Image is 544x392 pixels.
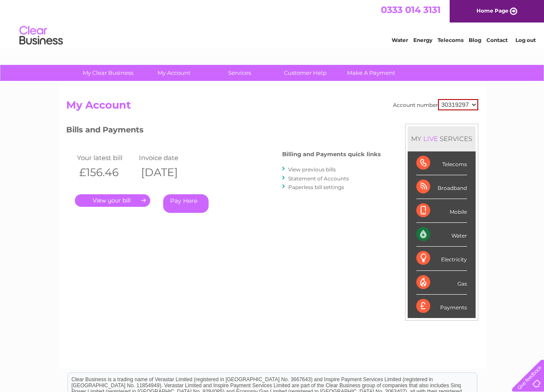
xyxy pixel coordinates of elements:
div: Account number [393,99,478,110]
div: LIVE [422,135,440,143]
a: . [75,194,150,207]
a: Contact [486,37,508,43]
div: Water [416,223,467,247]
div: Clear Business is a trading name of Verastar Limited (registered in [GEOGRAPHIC_DATA] No. 3667643... [68,5,477,42]
a: Energy [413,37,432,43]
div: MY SERVICES [408,126,476,151]
div: Mobile [416,199,467,223]
th: [DATE] [137,164,199,181]
a: Make A Payment [335,65,407,81]
div: Payments [416,295,467,318]
a: Paperless bill settings [288,184,344,190]
h2: My Account [66,99,478,116]
a: My Clear Business [72,65,144,81]
div: Broadband [416,175,467,199]
div: Telecoms [416,151,467,175]
img: logo.png [19,22,63,49]
th: £156.46 [75,164,137,181]
a: Blog [469,37,481,43]
div: Electricity [416,247,467,270]
a: Customer Help [270,65,341,81]
a: Log out [515,37,536,43]
h3: Bills and Payments [66,124,381,139]
div: Gas [416,271,467,295]
a: View previous bills [288,166,336,173]
td: Your latest bill [75,152,137,164]
a: Telecoms [438,37,464,43]
a: Water [392,37,408,43]
h4: Billing and Payments quick links [282,151,381,157]
a: My Account [138,65,209,81]
td: Invoice date [137,152,199,164]
a: Statement of Accounts [288,175,349,182]
a: Services [204,65,275,81]
a: 0333 014 3131 [381,4,441,15]
a: Pay Here [163,194,209,213]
